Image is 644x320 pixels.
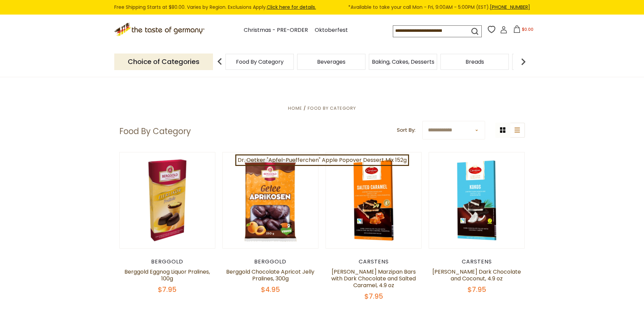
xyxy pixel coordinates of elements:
a: Christmas - PRE-ORDER [244,26,308,35]
a: Food By Category [236,59,284,64]
div: Berggold [119,258,216,265]
a: Baking, Cakes, Desserts [372,59,434,64]
span: $7.95 [364,292,383,301]
a: Berggold Eggnog Liquor Pralines, 100g [124,268,210,282]
a: Beverages [317,59,345,64]
a: Home [288,105,302,111]
div: Carstens [429,258,525,265]
label: Sort By: [397,126,415,134]
img: next arrow [517,55,530,68]
span: $7.95 [158,285,176,294]
a: Berggold Chocolate Apricot Jelly Pralines, 300g [226,268,314,282]
img: Carstens Luebecker Dark Chocolate and Coconut, 4.9 oz [429,152,525,248]
a: [PHONE_NUMBER] [490,4,530,10]
div: Berggold [222,258,319,265]
img: previous arrow [213,55,226,68]
span: $7.95 [468,285,486,294]
a: [PERSON_NAME] Marzipan Bars with Dark Chocolate and Salted Caramel, 4.9 oz [331,268,416,289]
p: Choice of Categories [114,54,213,70]
a: Click here for details. [267,4,316,10]
img: Berggold Chocolate Apricot Jelly Pralines, 300g [223,152,318,248]
div: Free Shipping Starts at $80.00. Varies by Region. Exclusions Apply. [114,3,530,11]
img: Berggold Eggnog Liquor Pralines, 100g [120,152,215,248]
button: $0.00 [509,25,538,36]
div: Carstens [326,258,422,265]
span: $0.00 [522,26,533,32]
a: Dr. Oetker "Apfel-Puefferchen" Apple Popover Dessert Mix 152g [235,154,409,166]
span: *Available to take your call Mon - Fri, 9:00AM - 5:00PM (EST). [348,3,530,11]
img: Carstens Luebecker Marzipan Bars with Dark Chocolate and Salted Caramel, 4.9 oz [326,152,422,248]
a: Breads [466,59,484,64]
a: Oktoberfest [315,26,348,35]
a: Food By Category [308,105,356,111]
span: $4.95 [261,285,280,294]
h1: Food By Category [119,126,191,136]
a: [PERSON_NAME] Dark Chocolate and Coconut, 4.9 oz [432,268,521,282]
